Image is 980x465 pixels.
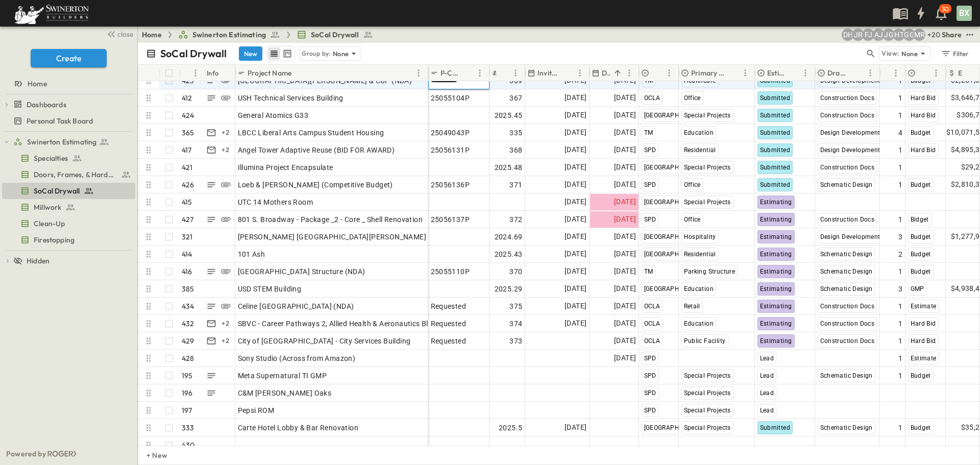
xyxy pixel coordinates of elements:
[644,355,656,362] span: SPD
[565,317,586,329] span: [DATE]
[238,336,411,346] span: City of [GEOGRAPHIC_DATA] - City Services Building
[614,317,636,329] span: [DATE]
[509,93,522,103] span: 367
[911,337,936,345] span: Hard Bid
[820,268,873,275] span: Schematic Design
[684,94,701,102] span: Office
[958,68,962,78] p: Estimate Amount
[684,320,714,327] span: Education
[219,127,232,139] div: + 2
[820,285,873,292] span: Schematic Design
[431,214,470,225] span: 25056137P
[34,169,117,180] span: Doors, Frames, & Hardware
[431,301,467,311] span: Requested
[820,233,880,240] span: Design Development
[760,77,791,84] span: Submitted
[614,92,636,104] span: [DATE]
[911,77,931,84] span: Budget
[955,5,973,22] button: BX
[178,30,280,40] a: Swinerton Estimating
[684,112,731,119] span: Special Projects
[565,179,586,190] span: [DATE]
[431,319,467,329] span: Requested
[684,285,714,292] span: Education
[565,127,586,138] span: [DATE]
[12,3,91,24] img: 6c363589ada0b36f064d841b69d3a419a338230e66bb0a533688fa5cc3e9e735.png
[898,284,902,294] span: 3
[881,48,899,59] p: View:
[34,153,68,163] span: Specialties
[565,196,586,208] span: [DATE]
[117,29,133,39] span: close
[13,135,133,149] a: Swinerton Estimating
[431,93,470,103] span: 25055104P
[142,30,379,40] nav: breadcrumbs
[311,30,359,40] span: SoCal Drywall
[644,129,653,136] span: TM
[684,181,701,188] span: Office
[911,320,936,327] span: Hard Bid
[957,6,972,21] div: BX
[684,251,716,258] span: Residential
[898,93,902,103] span: 1
[788,67,799,79] button: Sort
[652,67,663,79] button: Sort
[2,113,135,129] div: Personal Task Boardtest
[537,68,560,78] p: Invite Date
[911,181,931,188] span: Budget
[898,180,902,190] span: 1
[760,355,774,362] span: Lead
[565,92,586,104] span: [DATE]
[281,47,293,60] button: kanban view
[509,128,522,138] span: 335
[2,216,133,231] a: Clean-Up
[2,232,135,248] div: Firestoppingtest
[614,109,636,121] span: [DATE]
[799,67,812,79] button: Menu
[883,29,895,41] div: Jorge Garcia (jorgarcia@swinerton.com)
[684,129,714,136] span: Education
[239,46,262,61] button: New
[911,233,931,240] span: Budget
[820,129,880,136] span: Design Development
[760,164,791,171] span: Submitted
[644,77,653,84] span: TM
[760,199,792,206] span: Estimating
[268,47,280,60] button: row view
[297,30,373,40] a: SoCal Drywall
[820,112,875,119] span: Construction Docs
[565,231,586,242] span: [DATE]
[760,129,791,136] span: Submitted
[509,266,522,277] span: 370
[644,94,660,102] span: OCLA
[248,68,291,78] p: Project Name
[760,303,792,310] span: Estimating
[911,112,936,119] span: Hard Bid
[820,94,875,102] span: Construction Docs
[614,335,636,347] span: [DATE]
[684,216,701,223] span: Office
[644,303,660,310] span: OCLA
[2,215,135,232] div: Clean-Uptest
[2,200,133,214] a: Millwork
[238,371,327,381] span: Meta Supernatural TI GMP
[495,249,523,259] span: 2025.43
[644,181,656,188] span: SPD
[238,145,395,155] span: Angel Tower Adaptive Reuse (BID FOR AWARD)
[205,65,235,81] div: Info
[739,67,751,79] button: Menu
[182,371,193,381] p: 195
[602,68,610,78] p: Due Date
[565,213,586,225] span: [DATE]
[293,67,305,79] button: Sort
[182,93,192,103] p: 412
[827,68,851,78] p: Drawing Status
[760,251,792,258] span: Estimating
[495,110,523,120] span: 2025.45
[820,303,875,310] span: Construction Docs
[820,164,875,171] span: Construction Docs
[2,151,133,165] a: Specialties
[898,301,902,311] span: 1
[182,110,194,120] p: 424
[179,65,205,81] div: #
